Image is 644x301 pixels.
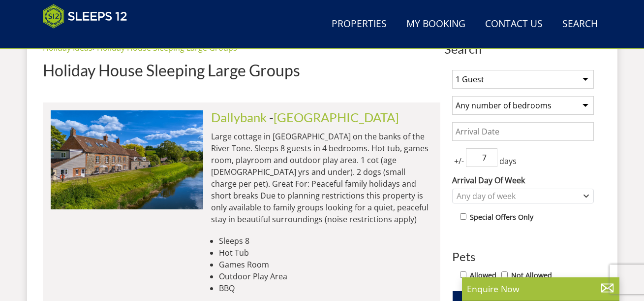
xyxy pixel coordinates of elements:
iframe: Customer reviews powered by Trustpilot [38,34,141,43]
a: Dallybank [211,110,267,125]
li: Games Room [219,259,432,270]
span: - [269,110,399,125]
a: [GEOGRAPHIC_DATA] [274,110,399,125]
li: Outdoor Play Area [219,270,432,282]
h1: Holiday House Sleeping Large Groups [43,62,440,79]
img: Sleeps 12 [43,4,127,29]
li: Sleeps 8 [219,235,432,247]
a: Properties [328,13,391,35]
li: Hot Tub [219,247,432,259]
li: BBQ [219,282,432,294]
span: Search [444,42,602,56]
img: riverside-somerset-holiday-accommodation-home-sleeps-8.original.jpg [51,110,203,209]
p: Large cottage in [GEOGRAPHIC_DATA] on the banks of the River Tone. Sleeps 8 guests in 4 bedrooms.... [211,131,432,225]
a: My Booking [402,13,469,35]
